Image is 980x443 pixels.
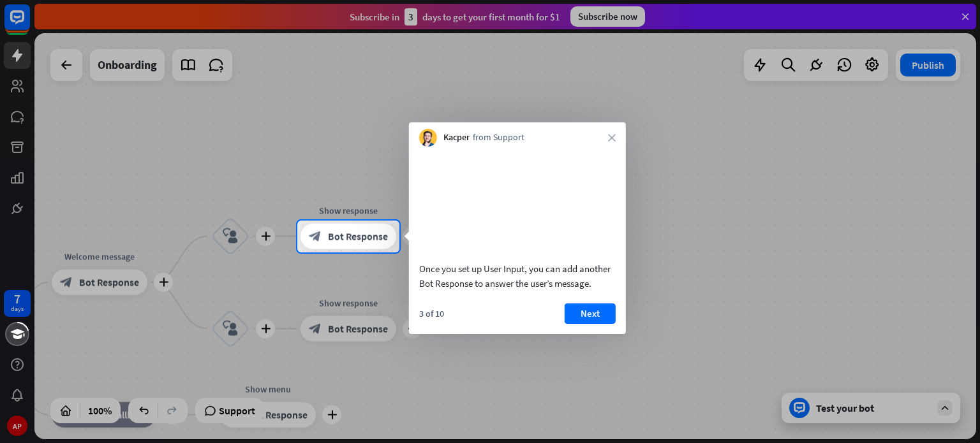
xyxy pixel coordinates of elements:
[10,5,48,43] button: Open LiveChat chat widget
[309,230,322,243] i: block_bot_response
[608,134,616,142] i: close
[419,261,616,291] div: Once you set up User Input, you can add another Bot Response to answer the user’s message.
[419,308,444,319] div: 3 of 10
[443,131,470,144] span: Kacper
[328,230,388,243] span: Bot Response
[473,131,524,144] span: from Support
[565,303,616,324] button: Next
